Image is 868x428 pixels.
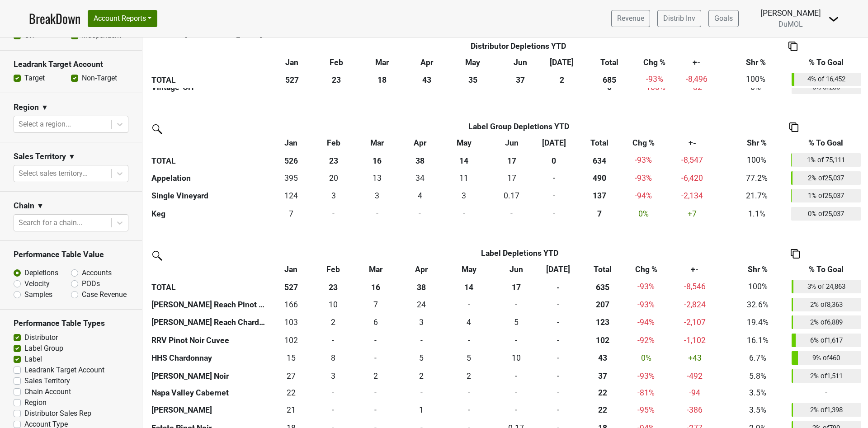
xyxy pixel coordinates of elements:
td: 0 [312,385,354,401]
td: 0 [536,187,572,205]
td: 33.667 [400,169,440,187]
td: 0 [536,169,572,187]
td: 0 [312,331,354,349]
label: Velocity [24,278,50,289]
div: 207 [578,299,627,310]
div: - [402,208,438,220]
th: [PERSON_NAME] Noir [149,367,269,385]
th: 17 [487,151,536,169]
div: -492 [665,370,724,382]
div: - [542,316,574,328]
div: - [315,208,352,220]
td: 6 [354,314,397,332]
th: 635 [576,278,630,296]
div: 395 [272,172,311,184]
h3: Chain [14,201,34,211]
label: Chain Account [24,386,71,397]
div: 5 [400,352,443,364]
td: 3.5% [726,385,789,401]
th: Jun: activate to sort column ascending [487,135,536,151]
td: 0 [540,296,576,314]
div: 34 [402,172,438,184]
td: 0 [492,296,540,314]
th: 14 [440,151,488,169]
td: 124.472 [269,187,312,205]
th: May: activate to sort column ascending [440,135,488,151]
div: - [357,208,397,220]
th: Feb: activate to sort column ascending [312,262,354,278]
td: -81 % [630,385,663,401]
td: -8,546 [663,278,726,296]
div: - [542,334,574,346]
td: 20 [312,169,354,187]
div: 13 [357,172,397,184]
label: Label Group [24,343,63,354]
th: Jan: activate to sort column ascending [269,135,312,151]
td: 3.833 [400,187,440,205]
div: 5 [448,352,490,364]
span: ▼ [37,201,44,212]
th: 526 [269,151,312,169]
th: Distributor Depletions YTD [315,38,722,54]
th: Total: activate to sort column ascending [581,54,638,70]
td: 0 [354,385,397,401]
td: 11 [440,169,488,187]
td: 8 [312,349,354,367]
label: Region [24,397,47,408]
div: -2,107 [665,316,724,328]
h3: Leadrank Target Account [14,60,128,69]
div: - [542,370,574,382]
label: Target [24,73,45,84]
th: Chg %: activate to sort column ascending [630,262,663,278]
div: 3 [357,190,397,202]
th: Single Vineyard [149,187,269,205]
td: 0 [440,205,488,223]
a: Distrib Inv [657,10,701,27]
div: 6 [356,316,396,328]
th: Jul: activate to sort column ascending [542,54,581,70]
td: 2 [445,367,492,385]
div: 102 [578,334,627,346]
th: 17 [492,278,540,296]
div: 490 [574,172,624,184]
th: Jul: activate to sort column ascending [536,135,572,151]
div: 22 [578,387,627,399]
label: Accounts [82,268,112,278]
td: 0 [400,205,440,223]
div: -1,102 [665,334,724,346]
div: - [400,387,443,399]
div: - [490,208,533,220]
div: 43 [578,352,627,364]
div: 4 [402,190,438,202]
th: Shr %: activate to sort column ascending [725,135,789,151]
th: Apr: activate to sort column ascending [406,54,448,70]
div: 3 [315,370,351,382]
div: 166 [272,299,311,310]
td: 0 [540,331,576,349]
th: &nbsp;: activate to sort column ascending [149,262,269,278]
span: -8,547 [681,155,703,165]
div: - [448,387,490,399]
div: +43 [665,352,724,364]
label: Distributor Sales Rep [24,408,91,419]
th: HHS Chardonnay [149,349,269,367]
div: 5 [495,316,538,328]
div: 123 [578,316,627,328]
button: Account Reports [88,10,157,27]
div: 10 [495,352,538,364]
td: 5 [445,349,492,367]
td: 0 % [630,349,663,367]
th: % To Goal: activate to sort column ascending [789,135,863,151]
td: 3 [440,187,488,205]
span: -93% [646,75,663,84]
div: - [356,352,396,364]
td: 19.4% [726,314,789,332]
th: Feb: activate to sort column ascending [312,135,354,151]
div: 22 [272,387,311,399]
th: 43 [406,70,448,88]
th: Label Group Depletions YTD [312,119,725,135]
th: % To Goal: activate to sort column ascending [789,54,863,70]
th: Mar: activate to sort column ascending [354,262,397,278]
td: -93 % [627,169,660,187]
div: - [538,190,570,202]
